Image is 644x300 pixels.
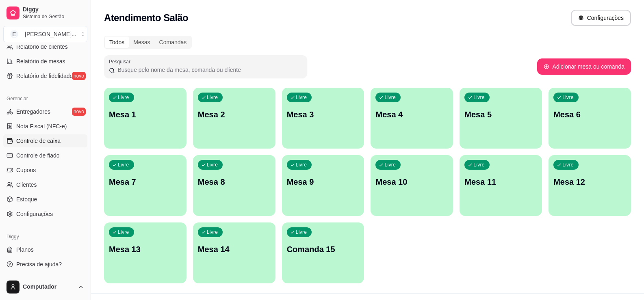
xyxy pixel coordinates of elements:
[207,162,218,168] p: Livre
[16,246,34,254] span: Planos
[25,30,76,38] div: [PERSON_NAME] ...
[3,3,87,23] a: DiggySistema de Gestão
[109,109,182,120] p: Mesa 1
[16,122,67,130] span: Nota Fiscal (NFC-e)
[23,283,74,291] span: Computador
[16,181,37,189] span: Clientes
[23,13,84,20] span: Sistema de Gestão
[16,260,62,268] span: Precisa de ajuda?
[3,243,87,256] a: Planos
[118,162,129,168] p: Livre
[104,155,186,216] button: LivreMesa 7
[115,66,302,74] input: Pesquisar
[375,109,448,120] p: Mesa 4
[296,162,307,168] p: Livre
[193,88,275,149] button: LivreMesa 2
[3,69,87,82] a: Relatório de fidelidadenovo
[3,230,87,243] div: Diggy
[3,207,87,220] a: Configurações
[473,94,485,101] p: Livre
[198,109,271,120] p: Mesa 2
[460,88,542,149] button: LivreMesa 5
[287,176,360,188] p: Mesa 9
[109,244,182,255] p: Mesa 13
[16,166,36,174] span: Cupons
[16,210,53,218] span: Configurações
[16,108,50,116] span: Entregadores
[3,92,87,105] div: Gerenciar
[16,43,68,51] span: Relatório de clientes
[118,94,129,101] p: Livre
[198,244,271,255] p: Mesa 14
[207,94,218,101] p: Livre
[3,178,87,191] a: Clientes
[375,176,448,188] p: Mesa 10
[3,26,87,42] button: Select a team
[104,11,188,24] h2: Atendimento Salão
[549,155,631,216] button: LivreMesa 12
[562,94,574,101] p: Livre
[104,88,186,149] button: LivreMesa 1
[3,40,87,53] a: Relatório de clientes
[16,57,65,65] span: Relatório de mesas
[118,229,129,235] p: Livre
[3,193,87,206] a: Estoque
[3,149,87,162] a: Controle de fiado
[571,10,631,26] button: Configurações
[129,37,154,48] div: Mesas
[3,134,87,147] a: Controle de caixa
[553,109,626,120] p: Mesa 6
[23,6,84,13] span: Diggy
[473,162,485,168] p: Livre
[16,195,37,203] span: Estoque
[384,162,396,168] p: Livre
[553,176,626,188] p: Mesa 12
[16,151,60,160] span: Controle de fiado
[287,109,360,120] p: Mesa 3
[16,137,61,145] span: Controle de caixa
[109,176,182,188] p: Mesa 7
[282,155,364,216] button: LivreMesa 9
[371,155,453,216] button: LivreMesa 10
[155,37,191,48] div: Comandas
[3,258,87,271] a: Precisa de ajuda?
[104,222,186,283] button: LivreMesa 13
[3,120,87,133] a: Nota Fiscal (NFC-e)
[207,229,218,235] p: Livre
[460,155,542,216] button: LivreMesa 11
[193,222,275,283] button: LivreMesa 14
[3,105,87,118] a: Entregadoresnovo
[3,55,87,68] a: Relatório de mesas
[3,277,87,297] button: Computador
[282,222,364,283] button: LivreComanda 15
[16,72,73,80] span: Relatório de fidelidade
[384,94,396,101] p: Livre
[371,88,453,149] button: LivreMesa 4
[10,30,18,38] span: E
[549,88,631,149] button: LivreMesa 6
[3,164,87,177] a: Cupons
[296,229,307,235] p: Livre
[109,58,133,65] label: Pesquisar
[464,176,537,188] p: Mesa 11
[464,109,537,120] p: Mesa 5
[537,58,631,75] button: Adicionar mesa ou comanda
[296,94,307,101] p: Livre
[198,176,271,188] p: Mesa 8
[193,155,275,216] button: LivreMesa 8
[287,244,360,255] p: Comanda 15
[562,162,574,168] p: Livre
[282,88,364,149] button: LivreMesa 3
[105,37,129,48] div: Todos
